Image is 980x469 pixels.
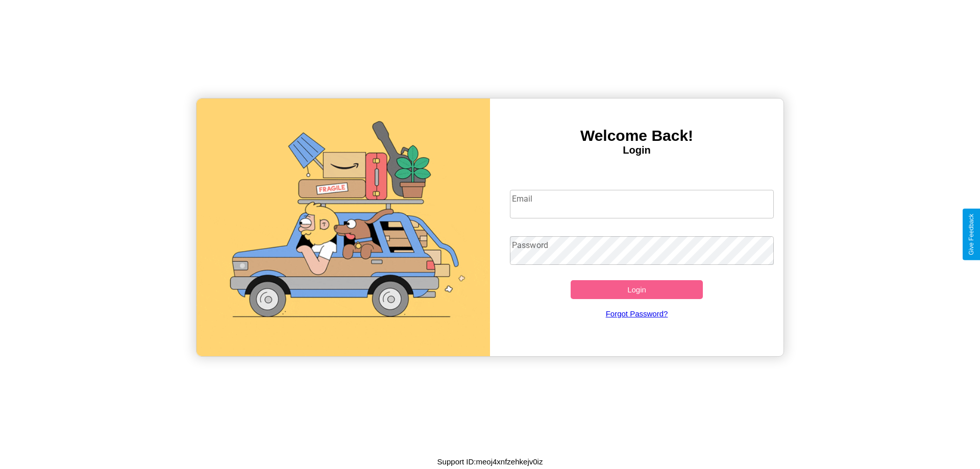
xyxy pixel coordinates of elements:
[437,455,543,468] p: Support ID: meoj4xnfzehkejv0iz
[505,299,769,328] a: Forgot Password?
[571,280,703,299] button: Login
[968,214,975,255] div: Give Feedback
[490,144,783,156] h4: Login
[490,127,783,144] h3: Welcome Back!
[197,98,490,356] img: gif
